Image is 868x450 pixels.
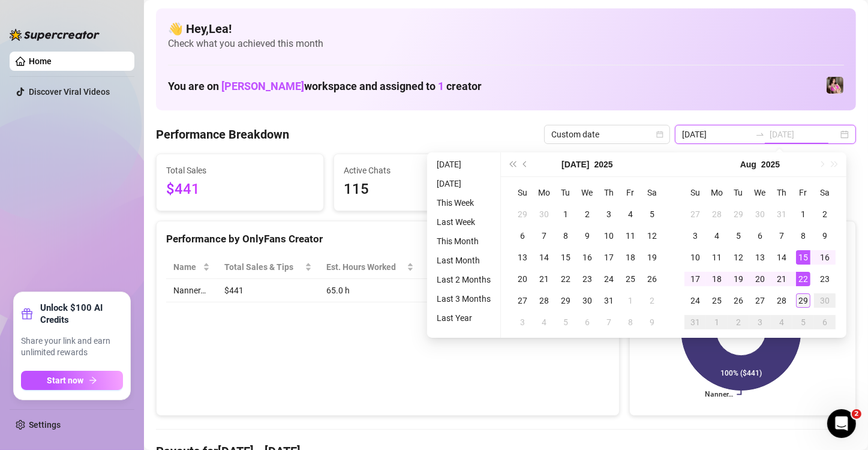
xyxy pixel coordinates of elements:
[728,225,749,247] td: 2025-08-05
[641,247,663,268] td: 2025-07-19
[533,268,555,290] td: 2025-07-21
[706,182,728,203] th: Mo
[771,290,792,311] td: 2025-08-28
[168,80,482,93] h1: You are on workspace and assigned to creator
[533,225,555,247] td: 2025-07-07
[512,311,533,333] td: 2025-08-03
[580,207,594,221] div: 2
[561,152,589,176] button: Choose a month
[770,128,838,141] input: End date
[645,229,659,243] div: 12
[620,203,641,225] td: 2025-07-04
[641,225,663,247] td: 2025-07-12
[706,247,728,268] td: 2025-08-11
[221,80,304,92] span: [PERSON_NAME]
[641,203,663,225] td: 2025-07-05
[576,182,598,203] th: We
[645,315,659,329] div: 9
[598,247,620,268] td: 2025-07-17
[728,182,749,203] th: Tu
[731,315,746,329] div: 2
[21,371,123,390] button: Start nowarrow-right
[818,272,832,286] div: 23
[555,268,576,290] td: 2025-07-22
[432,311,495,325] li: Last Year
[731,250,746,265] div: 12
[623,207,638,221] div: 4
[796,250,810,265] div: 15
[623,315,638,329] div: 8
[344,164,491,177] span: Active Chats
[728,268,749,290] td: 2025-08-19
[774,315,789,329] div: 4
[774,293,789,308] div: 28
[537,229,551,243] div: 7
[166,164,314,177] span: Total Sales
[537,207,551,221] div: 30
[558,272,573,286] div: 22
[580,272,594,286] div: 23
[602,207,616,221] div: 3
[710,250,724,265] div: 11
[620,247,641,268] td: 2025-07-18
[753,315,767,329] div: 3
[818,293,832,308] div: 30
[217,256,319,279] th: Total Sales & Tips
[515,315,530,329] div: 3
[796,315,810,329] div: 5
[537,250,551,265] div: 14
[598,182,620,203] th: Th
[344,178,491,201] span: 115
[688,315,702,329] div: 31
[620,268,641,290] td: 2025-07-25
[168,20,844,37] h4: 👋 Hey, Lea !
[684,225,706,247] td: 2025-08-03
[710,207,724,221] div: 28
[594,152,613,176] button: Choose a year
[620,311,641,333] td: 2025-08-08
[623,250,638,265] div: 18
[792,182,814,203] th: Fr
[710,293,724,308] div: 25
[224,260,302,274] span: Total Sales & Tips
[515,229,530,243] div: 6
[576,225,598,247] td: 2025-07-09
[645,272,659,286] div: 26
[620,182,641,203] th: Fr
[731,207,746,221] div: 29
[771,268,792,290] td: 2025-08-21
[796,272,810,286] div: 22
[432,215,495,229] li: Last Week
[421,279,498,302] td: $6.78
[749,290,771,311] td: 2025-08-27
[512,268,533,290] td: 2025-07-20
[515,207,530,221] div: 29
[166,231,609,247] div: Performance by OnlyFans Creator
[598,290,620,311] td: 2025-07-31
[319,279,421,302] td: 65.0 h
[432,176,495,191] li: [DATE]
[749,247,771,268] td: 2025-08-13
[706,268,728,290] td: 2025-08-18
[533,290,555,311] td: 2025-07-28
[792,311,814,333] td: 2025-09-05
[555,247,576,268] td: 2025-07-15
[656,131,663,138] span: calendar
[818,207,832,221] div: 2
[512,203,533,225] td: 2025-06-29
[602,315,616,329] div: 7
[749,225,771,247] td: 2025-08-06
[555,311,576,333] td: 2025-08-05
[753,207,767,221] div: 30
[580,250,594,265] div: 16
[740,152,756,176] button: Choose a month
[753,293,767,308] div: 27
[818,315,832,329] div: 6
[641,311,663,333] td: 2025-08-09
[432,253,495,268] li: Last Month
[21,308,33,320] span: gift
[576,268,598,290] td: 2025-07-23
[814,311,836,333] td: 2025-09-06
[814,182,836,203] th: Sa
[515,293,530,308] div: 27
